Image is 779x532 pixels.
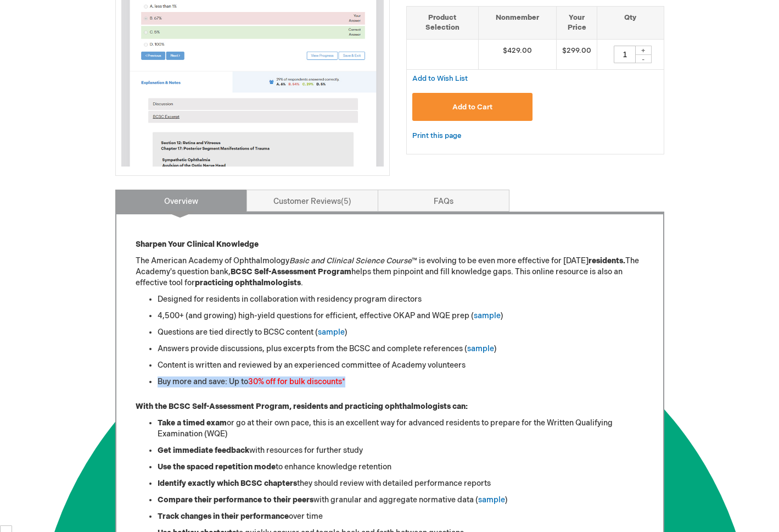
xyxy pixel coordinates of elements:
strong: residents. [589,256,625,265]
strong: Get immediate feedback [158,446,249,455]
li: Content is written and reviewed by an experienced committee of Academy volunteers [158,360,644,371]
a: sample [474,311,501,320]
input: Qty [614,46,636,63]
td: $299.00 [557,39,597,69]
strong: Track changes in their performance [158,512,289,521]
strong: Use the spaced repetition mode [158,462,276,472]
em: Basic and Clinical Science Course [289,256,412,265]
a: sample [467,344,494,353]
font: 30% off for bulk discounts [248,377,342,386]
strong: practicing ophthalmologists [195,278,301,287]
li: or go at their own pace, this is an excellent way for advanced residents to prepare for the Writt... [158,418,644,440]
li: Buy more and save: Up to [158,376,644,387]
td: $429.00 [478,39,557,69]
div: - [635,54,652,63]
a: Print this page [412,129,461,143]
span: Add to Wish List [412,74,468,83]
a: Overview [115,190,247,212]
li: with resources for further study [158,445,644,456]
span: Add to Cart [452,103,492,112]
th: Qty [597,6,664,39]
strong: Take a timed exam [158,418,227,428]
strong: Compare their performance to their peers [158,495,313,505]
strong: Identify exactly which BCSC chapters [158,479,297,488]
div: + [635,46,652,55]
p: The American Academy of Ophthalmology ™ is evolving to be even more effective for [DATE] The Acad... [136,256,644,289]
th: Product Selection [407,6,479,39]
a: Customer Reviews5 [246,190,378,212]
li: to enhance knowledge retention [158,462,644,473]
a: Add to Wish List [412,74,468,83]
a: FAQs [378,190,509,212]
a: sample [318,328,345,337]
strong: Sharpen Your Clinical Knowledge [136,240,259,249]
li: they should review with detailed performance reports [158,478,644,489]
li: 4,500+ (and growing) high-yield questions for efficient, effective OKAP and WQE prep ( ) [158,311,644,322]
strong: BCSC Self-Assessment Program [231,267,351,276]
li: Answers provide discussions, plus excerpts from the BCSC and complete references ( ) [158,343,644,354]
a: sample [478,495,505,505]
span: 5 [341,197,351,206]
li: Designed for residents in collaboration with residency program directors [158,294,644,305]
button: Add to Cart [412,93,533,121]
li: Questions are tied directly to BCSC content ( ) [158,327,644,338]
strong: With the BCSC Self-Assessment Program, residents and practicing ophthalmologists can: [136,402,468,411]
li: over time [158,511,644,522]
th: Your Price [557,6,597,39]
th: Nonmember [478,6,557,39]
li: with granular and aggregate normative data ( ) [158,495,644,506]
